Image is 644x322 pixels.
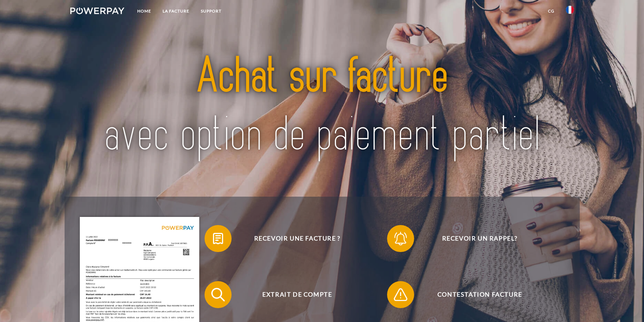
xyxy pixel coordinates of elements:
img: fr [566,6,574,14]
button: Contestation Facture [387,281,563,308]
span: Recevoir un rappel? [397,225,563,252]
iframe: Bouton de lancement de la fenêtre de messagerie [617,295,639,317]
button: Recevoir une facture ? [205,225,380,252]
img: qb_warning.svg [392,286,409,303]
button: Recevoir un rappel? [387,225,563,252]
img: qb_search.svg [210,286,226,303]
a: CG [542,5,560,17]
img: logo-powerpay-white.svg [70,7,125,14]
span: Recevoir une facture ? [214,225,380,252]
img: title-powerpay_fr.svg [95,32,549,180]
img: qb_bell.svg [392,230,409,247]
span: Contestation Facture [397,281,563,308]
span: Extrait de compte [214,281,380,308]
a: Support [195,5,227,17]
a: LA FACTURE [157,5,195,17]
img: qb_bill.svg [210,230,226,247]
a: Home [132,5,157,17]
button: Extrait de compte [205,281,380,308]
